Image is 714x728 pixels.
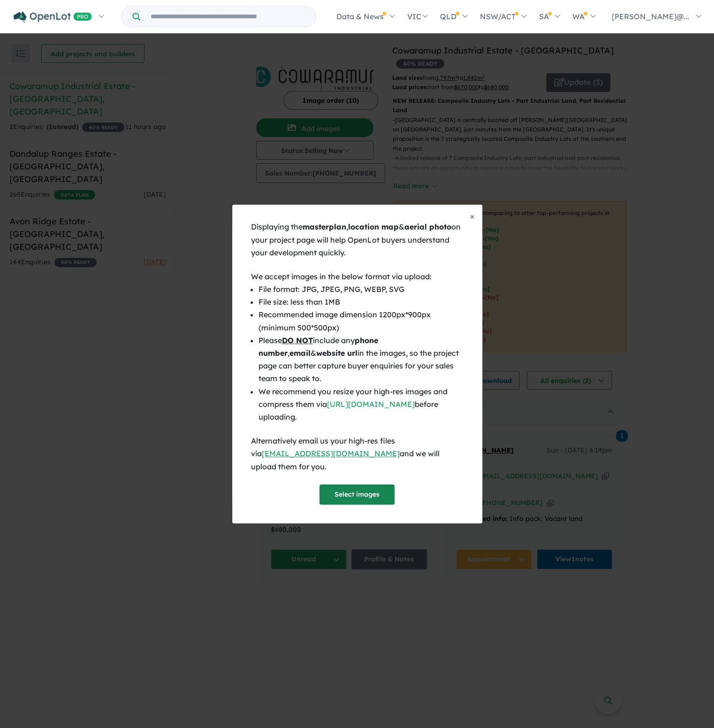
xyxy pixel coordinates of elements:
a: [EMAIL_ADDRESS][DOMAIN_NAME] [262,449,400,458]
button: Select images [319,484,395,505]
div: We accept images in the below format via upload: [251,270,463,283]
div: Alternatively email us your high-res files via and we will upload them for you. [251,435,463,473]
li: Please include any , & in the images, so the project page can better capture buyer enquiries for ... [258,334,463,385]
li: We recommend you resize your high-res images and compress them via before uploading. [258,385,463,424]
li: Recommended image dimension 1200px*900px (minimum 500*500px) [258,308,463,334]
div: Displaying the , & on your project page will help OpenLot buyers understand your development quic... [251,221,463,259]
li: File size: less than 1MB [258,296,463,308]
a: [URL][DOMAIN_NAME] [327,399,415,409]
b: aerial photo [404,222,451,231]
b: website url [316,348,357,358]
u: DO NOT [282,336,313,345]
b: email [289,348,311,358]
span: × [470,211,475,222]
input: Try estate name, suburb, builder or developer [142,7,314,27]
b: masterplan [303,222,346,231]
li: File format: JPG, JPEG, PNG, WEBP, SVG [258,283,463,296]
b: location map [348,222,399,231]
span: [PERSON_NAME]@... [612,12,689,21]
img: Openlot PRO Logo White [14,11,92,23]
